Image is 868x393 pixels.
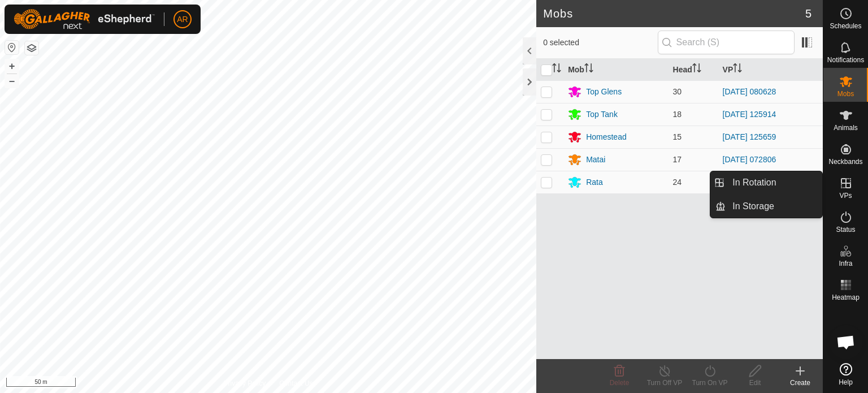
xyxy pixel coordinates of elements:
[673,132,682,141] span: 15
[805,5,811,22] span: 5
[5,74,19,88] button: –
[839,379,853,386] span: Help
[836,226,855,233] span: Status
[543,7,805,20] h2: Mobs
[5,41,19,54] button: Reset Map
[552,65,561,74] p-sorticon: Activate to sort
[827,57,864,63] span: Notifications
[732,176,776,189] span: In Rotation
[25,41,38,55] button: Map Layers
[610,379,630,387] span: Delete
[224,378,266,388] a: Privacy Policy
[732,378,778,388] div: Edit
[586,86,622,98] div: Top Glens
[586,154,605,166] div: Matai
[823,359,868,390] a: Help
[723,110,776,119] a: [DATE] 125914
[710,195,822,218] li: In Storage
[669,59,718,81] th: Head
[726,195,822,218] a: In Storage
[834,124,858,131] span: Animals
[839,192,852,199] span: VPs
[543,37,657,49] span: 0 selected
[658,31,795,54] input: Search (S)
[673,155,682,164] span: 17
[778,378,823,388] div: Create
[828,158,862,165] span: Neckbands
[687,378,732,388] div: Turn On VP
[829,325,863,359] div: Open chat
[5,59,19,73] button: +
[673,110,682,119] span: 18
[584,65,593,74] p-sorticon: Activate to sort
[710,171,822,194] li: In Rotation
[726,171,822,194] a: In Rotation
[837,90,854,97] span: Mobs
[673,87,682,96] span: 30
[732,200,774,213] span: In Storage
[692,65,701,74] p-sorticon: Activate to sort
[733,65,742,74] p-sorticon: Activate to sort
[563,59,668,81] th: Mob
[586,176,603,188] div: Rata
[830,23,861,29] span: Schedules
[673,178,682,187] span: 24
[14,9,155,29] img: Gallagher Logo
[279,378,313,388] a: Contact Us
[839,260,852,267] span: Infra
[642,378,687,388] div: Turn Off VP
[723,155,776,164] a: [DATE] 072806
[832,294,860,301] span: Heatmap
[723,87,776,96] a: [DATE] 080628
[586,131,627,143] div: Homestead
[177,14,188,25] span: AR
[586,109,618,120] div: Top Tank
[723,132,776,141] a: [DATE] 125659
[718,59,823,81] th: VP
